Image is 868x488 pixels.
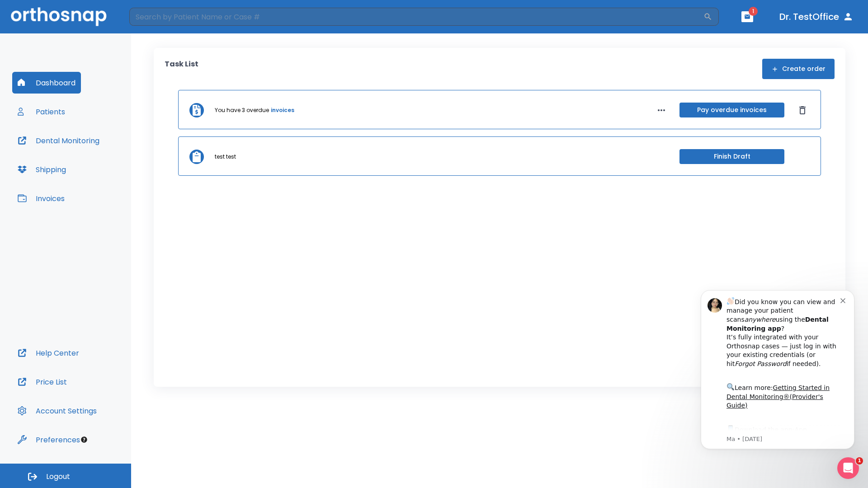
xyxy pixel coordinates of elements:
[762,59,835,79] button: Create order
[749,7,758,16] span: 1
[165,59,198,79] p: Task List
[215,106,269,114] p: You have 3 overdue
[12,371,72,393] button: Price List
[12,130,105,151] button: Dental Monitoring
[679,103,784,117] button: Pay overdue invoices
[11,7,107,26] img: Orthosnap
[12,400,102,422] button: Account Settings
[129,8,703,26] input: Search by Patient Name or Case #
[12,188,70,209] button: Invoices
[153,19,160,27] button: Dismiss notification
[39,159,153,167] p: Message from Ma, sent 3w ago
[12,342,85,364] button: Help Center
[271,106,294,114] a: invoices
[12,72,81,94] button: Dashboard
[12,429,85,450] button: Preferences
[687,277,868,464] iframe: Intercom notifications message
[39,150,120,166] a: App Store
[12,101,71,122] button: Patients
[776,9,857,25] button: Dr. TestOffice
[856,457,863,465] span: 1
[46,472,70,482] span: Logout
[837,457,859,479] iframe: Intercom live chat
[12,159,71,180] button: Shipping
[215,153,236,161] p: test test
[679,149,784,164] button: Finish Draft
[795,103,810,117] button: Dismiss
[80,436,88,444] div: Tooltip anchor
[39,147,153,193] div: Download the app: | ​ Let us know if you need help getting started!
